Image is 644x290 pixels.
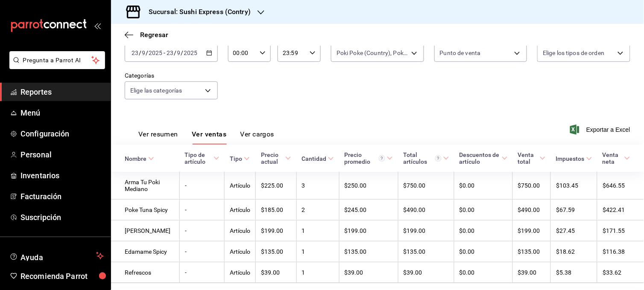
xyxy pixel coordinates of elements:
[513,241,551,262] td: $135.00
[125,73,218,79] label: Categorías
[398,200,454,220] td: $490.00
[181,49,184,56] span: /
[337,49,408,57] span: Poki Poke (Country), Poki Poke (Country Turbo)
[403,151,441,165] div: Total artículos
[20,170,104,181] span: Inventarios
[185,151,220,165] span: Tipo de artículo
[185,151,212,165] div: Tipo de artículo
[597,241,644,262] td: $116.38
[256,241,296,262] td: $135.00
[240,130,275,145] button: Ver cargos
[230,155,250,162] span: Tipo
[296,262,339,283] td: 1
[111,172,180,200] td: Arma Tu Poki Mediano
[166,49,174,56] input: --
[20,191,104,202] span: Facturación
[551,241,597,262] td: $18.62
[6,62,105,71] a: Pregunta a Parrot AI
[454,200,513,220] td: $0.00
[339,172,398,200] td: $250.00
[230,155,242,162] div: Tipo
[339,262,398,283] td: $39.00
[148,49,163,56] input: ----
[139,49,141,56] span: /
[180,200,225,220] td: -
[180,220,225,241] td: -
[225,220,256,241] td: Artículo
[543,49,604,57] span: Elige los tipos de orden
[164,49,165,56] span: -
[111,200,180,220] td: Poke Tuna Spicy
[256,172,296,200] td: $225.00
[125,31,168,39] button: Regresar
[344,151,385,165] div: Precio promedio
[20,149,104,160] span: Personal
[551,262,597,283] td: $5.38
[20,212,104,223] span: Suscripción
[20,107,104,119] span: Menú
[339,200,398,220] td: $245.00
[296,200,339,220] td: 2
[20,251,93,261] span: Ayuda
[513,220,551,241] td: $199.00
[603,151,630,165] span: Venta neta
[302,155,326,162] div: Cantidad
[184,49,198,56] input: ----
[180,241,225,262] td: -
[398,241,454,262] td: $135.00
[261,151,284,165] div: Precio actual
[460,151,508,165] span: Descuentos de artículo
[454,241,513,262] td: $0.00
[94,22,101,29] button: open_drawer_menu
[440,49,481,57] span: Punto de venta
[125,155,154,162] span: Nombre
[551,200,597,220] td: $67.59
[339,220,398,241] td: $199.00
[344,151,393,165] span: Precio promedio
[379,155,385,162] svg: Precio promedio = Total artículos / cantidad
[597,200,644,220] td: $422.41
[296,220,339,241] td: 1
[111,220,180,241] td: [PERSON_NAME]
[513,262,551,283] td: $39.00
[556,155,592,162] span: Impuestos
[140,31,168,39] span: Regresar
[296,172,339,200] td: 3
[225,200,256,220] td: Artículo
[125,155,146,162] div: Nombre
[518,151,546,165] span: Venta total
[225,262,256,283] td: Artículo
[556,155,585,162] div: Impuestos
[256,200,296,220] td: $185.00
[398,172,454,200] td: $750.00
[597,172,644,200] td: $646.55
[454,262,513,283] td: $0.00
[142,7,251,17] h3: Sucursal: Sushi Express (Contry)
[20,270,104,282] span: Recomienda Parrot
[138,130,178,145] button: Ver resumen
[398,262,454,283] td: $39.00
[130,86,182,95] span: Elige las categorías
[146,49,148,56] span: /
[603,151,623,165] div: Venta neta
[597,262,644,283] td: $33.62
[256,262,296,283] td: $39.00
[131,49,139,56] input: --
[177,49,181,56] input: --
[398,220,454,241] td: $199.00
[20,86,104,98] span: Reportes
[435,155,442,162] svg: El total artículos considera cambios de precios en los artículos así como costos adicionales por ...
[296,241,339,262] td: 1
[225,172,256,200] td: Artículo
[597,220,644,241] td: $171.55
[454,220,513,241] td: $0.00
[174,49,176,56] span: /
[454,172,513,200] td: $0.00
[513,172,551,200] td: $750.00
[518,151,538,165] div: Venta total
[192,130,227,145] button: Ver ventas
[256,220,296,241] td: $199.00
[460,151,500,165] div: Descuentos de artículo
[572,125,630,135] button: Exportar a Excel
